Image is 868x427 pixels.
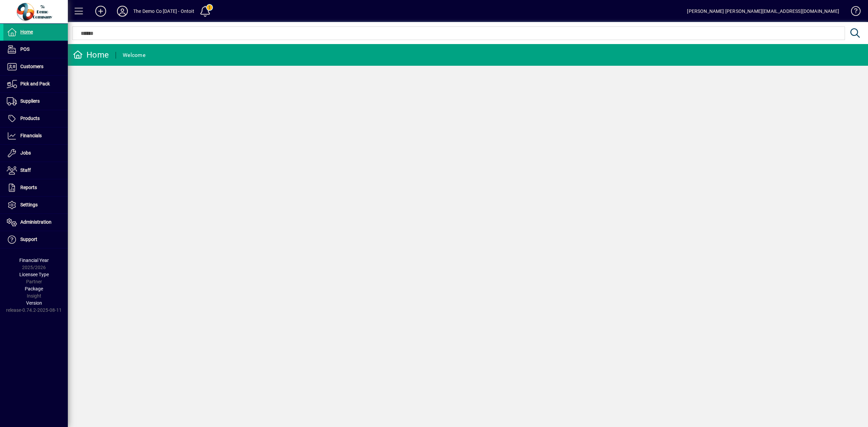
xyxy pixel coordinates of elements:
[73,49,109,60] div: Home
[123,50,145,61] div: Welcome
[3,231,68,248] a: Support
[20,202,38,207] span: Settings
[3,145,68,162] a: Jobs
[20,133,42,138] span: Financials
[3,162,68,179] a: Staff
[846,1,860,23] a: Knowledge Base
[687,6,839,17] div: [PERSON_NAME] [PERSON_NAME][EMAIL_ADDRESS][DOMAIN_NAME]
[133,6,194,17] div: The Demo Co [DATE] - Ontoit
[3,179,68,196] a: Reports
[3,197,68,213] a: Settings
[20,237,37,242] span: Support
[20,116,40,121] span: Products
[25,286,43,291] span: Package
[20,185,37,190] span: Reports
[3,58,68,75] a: Customers
[20,150,31,156] span: Jobs
[26,300,42,306] span: Version
[20,29,33,35] span: Home
[19,272,49,277] span: Licensee Type
[3,93,68,110] a: Suppliers
[3,214,68,231] a: Administration
[19,258,49,263] span: Financial Year
[20,167,31,173] span: Staff
[3,127,68,144] a: Financials
[112,5,133,17] button: Profile
[20,98,40,104] span: Suppliers
[20,64,43,69] span: Customers
[20,46,29,52] span: POS
[90,5,112,17] button: Add
[3,110,68,127] a: Products
[3,76,68,93] a: Pick and Pack
[3,41,68,58] a: POS
[20,81,50,86] span: Pick and Pack
[20,219,52,225] span: Administration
